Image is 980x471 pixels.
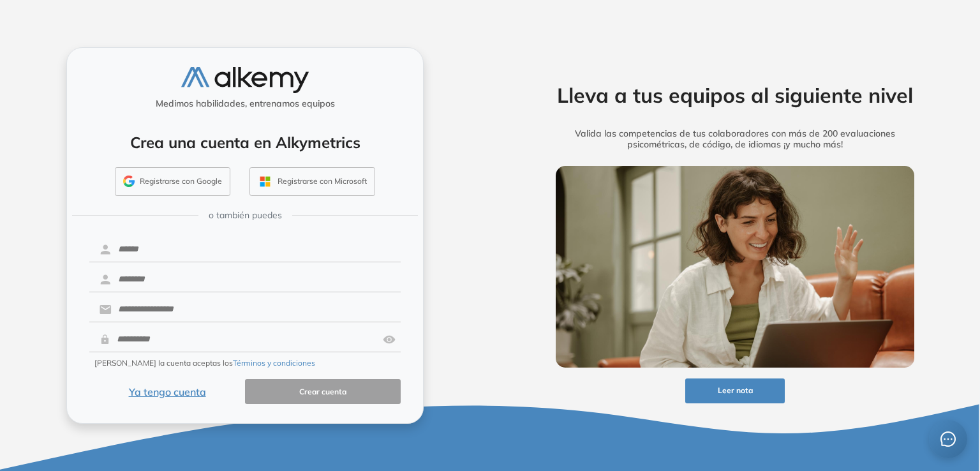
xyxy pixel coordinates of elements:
[181,67,309,93] img: logo-alkemy
[536,83,934,107] h2: Lleva a tus equipos al siguiente nivel
[233,357,315,369] button: Términos y condiciones
[89,379,245,404] button: Ya tengo cuenta
[84,133,406,152] h4: Crea una cuenta en Alkymetrics
[685,378,785,403] button: Leer nota
[209,209,282,222] span: o también puedes
[72,98,418,109] h5: Medimos habilidades, entrenamos equipos
[115,167,230,197] button: Registrarse con Google
[536,128,934,150] h5: Valida las competencias de tus colaboradores con más de 200 evaluaciones psicométricas, de código...
[258,174,272,189] img: OUTLOOK_ICON
[383,327,396,352] img: asd
[94,357,315,369] span: [PERSON_NAME] la cuenta aceptas los
[245,379,401,404] button: Crear cuenta
[556,166,914,368] img: img-more-info
[123,176,135,187] img: GMAIL_ICON
[940,431,956,447] span: message
[249,167,375,197] button: Registrarse con Microsoft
